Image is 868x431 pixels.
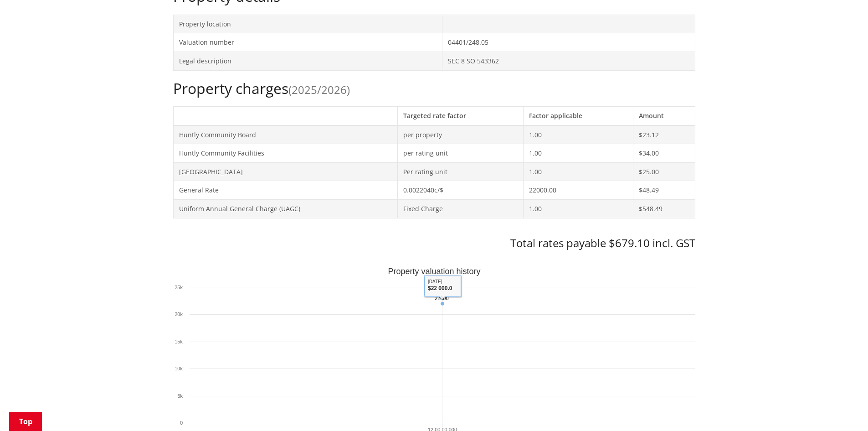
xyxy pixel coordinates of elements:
td: Legal description [173,52,442,70]
td: $23.12 [633,125,695,144]
text: 20k [175,312,183,317]
td: [GEOGRAPHIC_DATA] [173,162,398,181]
th: Amount [633,106,695,125]
span: (2025/2026) [288,82,350,97]
td: $34.00 [633,144,695,163]
text: 25k [175,285,183,290]
td: 1.00 [524,144,633,163]
th: Factor applicable [524,106,633,125]
td: General Rate [173,181,398,200]
text: 15k [175,339,183,344]
td: 1.00 [524,125,633,144]
h2: Property charges [173,80,695,97]
th: Targeted rate factor [398,106,524,125]
iframe: Messenger Launcher [826,393,859,426]
text: Property valuation history [388,267,480,276]
text: 10k [175,366,183,371]
text: 0 [180,420,182,426]
td: Huntly Community Board [173,125,398,144]
td: 04401/248.05 [442,33,695,52]
text: 5k [177,393,183,399]
td: per rating unit [398,144,524,163]
td: Per rating unit [398,162,524,181]
td: $548.49 [633,199,695,218]
td: per property [398,125,524,144]
path: Monday, Jun 30, 2025, 22,000. Capital Value. [441,302,444,306]
h3: Total rates payable $679.10 incl. GST [173,237,695,250]
a: Top [9,412,42,431]
td: 22000.00 [524,181,633,200]
td: $25.00 [633,162,695,181]
td: Uniform Annual General Charge (UAGC) [173,199,398,218]
td: 1.00 [524,162,633,181]
td: Fixed Charge [398,199,524,218]
td: SEC 8 SO 543362 [442,52,695,70]
td: 0.0022040c/$ [398,181,524,200]
td: 1.00 [524,199,633,218]
td: $48.49 [633,181,695,200]
td: Huntly Community Facilities [173,144,398,163]
td: Valuation number [173,33,442,52]
td: Property location [173,15,442,33]
text: 22000 [435,296,449,301]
